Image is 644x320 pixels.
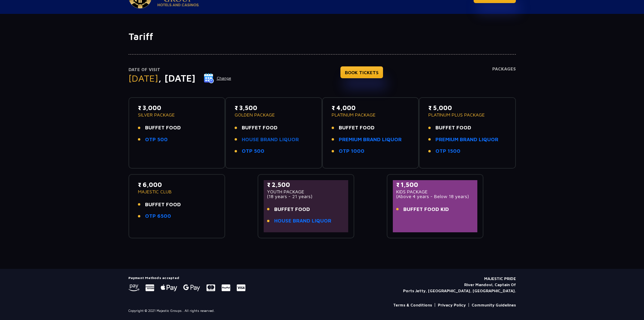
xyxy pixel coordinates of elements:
[235,112,313,117] p: GOLDEN PACKAGE
[492,66,516,91] h4: Packages
[339,147,364,155] a: OTP 1000
[235,103,313,112] p: ₹ 3,500
[128,66,232,73] p: Date of Visit
[267,180,345,189] p: ₹ 2,500
[267,194,345,199] p: (18 years - 21 years)
[435,124,471,132] span: BUFFET FOOD
[128,72,158,84] span: [DATE]
[339,124,375,132] span: BUFFET FOOD
[138,189,216,194] p: MAJESTIC CLUB
[274,217,331,225] a: HOUSE BRAND LIQUOR
[145,212,171,220] a: OTP 6500
[438,302,466,308] a: Privacy Policy
[242,124,278,132] span: BUFFET FOOD
[332,112,410,117] p: PLATINUM PACKAGE
[332,103,410,112] p: ₹ 4,000
[138,112,216,117] p: SILVER PACKAGE
[145,136,168,144] a: OTP 500
[158,72,195,84] span: , [DATE]
[393,302,432,308] a: Terms & Conditions
[274,206,310,213] span: BUFFET FOOD
[267,189,345,194] p: YOUTH PACKAGE
[396,189,474,194] p: KIDS PACKAGE
[204,73,232,84] button: Change
[242,147,264,155] a: OTP 500
[339,136,402,144] a: PREMIUM BRAND LIQUOR
[242,136,299,144] a: HOUSE BRAND LIQUOR
[340,66,383,78] a: BOOK TICKETS
[435,147,460,155] a: OTP 1500
[435,136,498,144] a: PREMIUM BRAND LIQUOR
[403,276,516,294] p: MAJESTIC PRIDE River Mandovi, Captain Of Ports Jetty, [GEOGRAPHIC_DATA], [GEOGRAPHIC_DATA].
[396,180,474,189] p: ₹ 1,500
[145,201,181,209] span: BUFFET FOOD
[128,31,516,42] h1: Tariff
[428,103,506,112] p: ₹ 5,000
[428,112,506,117] p: PLATINUM PLUS PACKAGE
[138,103,216,112] p: ₹ 3,000
[128,308,215,313] p: Copyright © 2021 Majestic Groups . All rights reserved.
[403,206,449,213] span: BUFFET FOOD KID
[145,124,181,132] span: BUFFET FOOD
[472,302,516,308] a: Community Guidelines
[396,194,474,199] p: (Above 4 years - Below 18 years)
[128,276,245,280] h5: Payment Methods accepted
[138,180,216,189] p: ₹ 6,000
